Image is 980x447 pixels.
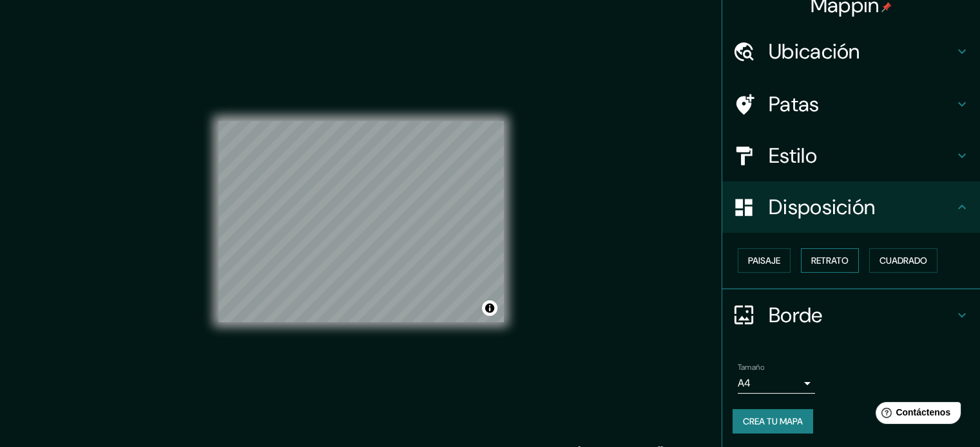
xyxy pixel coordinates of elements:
font: Tamaño [738,362,764,372]
font: Borde [769,302,823,329]
button: Retrato [801,248,859,273]
font: A4 [738,376,751,390]
button: Crea tu mapa [733,409,813,433]
button: Activar o desactivar atribución [482,300,497,316]
font: Disposición [769,194,875,221]
img: pin-icon.png [881,2,892,12]
button: Cuadrado [869,248,937,273]
font: Estilo [769,142,817,169]
iframe: Lanzador de widgets de ayuda [865,397,966,433]
button: Paisaje [738,248,791,273]
div: A4 [738,373,815,394]
div: Borde [722,289,980,341]
canvas: Mapa [218,121,504,322]
div: Ubicación [722,26,980,77]
div: Estilo [722,130,980,181]
font: Crea tu mapa [743,415,803,427]
font: Cuadrado [879,255,927,266]
font: Retrato [811,255,849,266]
font: Patas [769,91,820,118]
div: Disposición [722,181,980,233]
font: Paisaje [748,255,780,266]
font: Ubicación [769,38,860,65]
div: Patas [722,78,980,130]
